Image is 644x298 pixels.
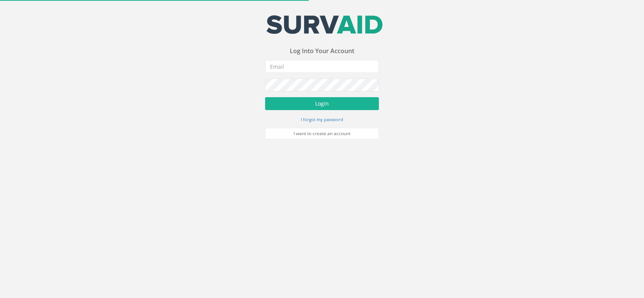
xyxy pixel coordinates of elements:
[265,128,379,139] a: I want to create an account
[265,97,379,110] button: Login
[301,116,343,123] a: I forgot my password
[265,60,379,73] input: Email
[265,48,379,55] h3: Log Into Your Account
[301,117,343,122] small: I forgot my password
